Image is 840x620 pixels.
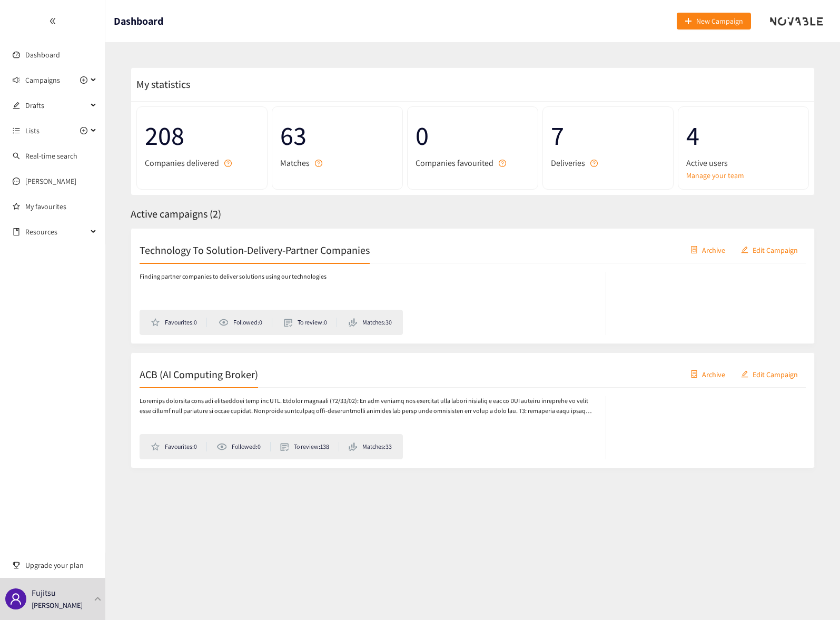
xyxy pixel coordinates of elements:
button: plusNew Campaign [677,13,751,29]
span: Active campaigns ( 2 ) [131,207,221,221]
iframe: Chat Widget [787,569,840,620]
li: To review: 138 [280,442,339,451]
a: Real-time search [25,151,77,161]
span: user [9,593,22,605]
span: container [690,370,698,379]
h2: Technology To Solution-Delivery-Partner Companies [140,242,370,257]
span: 4 [686,115,801,156]
li: To review: 0 [284,318,337,327]
span: question-circle [224,160,232,167]
span: New Campaign [696,15,743,27]
span: Matches [280,156,310,170]
span: Deliveries [551,156,585,170]
span: question-circle [315,160,322,167]
span: edit [13,102,20,109]
span: Active users [686,156,728,170]
li: Followed: 0 [219,318,272,327]
span: plus-circle [80,76,87,84]
span: Companies delivered [145,156,219,170]
a: [PERSON_NAME] [25,176,76,186]
li: Favourites: 0 [151,442,207,451]
span: question-circle [499,160,506,167]
span: book [13,228,20,235]
button: editEdit Campaign [733,366,806,382]
p: Fujitsu [32,586,56,599]
span: double-left [49,17,56,25]
span: Upgrade your plan [25,555,97,576]
span: question-circle [590,160,598,167]
span: unordered-list [13,127,20,134]
p: [PERSON_NAME] [32,599,83,611]
li: Matches: 30 [349,318,392,327]
button: containerArchive [683,241,733,258]
button: containerArchive [683,366,733,382]
li: Followed: 0 [216,442,270,451]
span: 0 [416,115,530,156]
a: Technology To Solution-Delivery-Partner CompaniescontainerArchiveeditEdit CampaignFinding partner... [131,228,815,344]
h2: ACB (AI Computing Broker) [140,367,258,381]
span: Companies favourited [416,156,493,170]
a: Manage your team [686,170,801,181]
span: Drafts [25,95,87,116]
span: 63 [280,115,394,156]
li: Matches: 33 [349,442,392,451]
a: ACB (AI Computing Broker)containerArchiveeditEdit CampaignLoremips dolorsita cons adi elitseddoei... [131,352,815,468]
p: Loremips dolorsita cons adi elitseddoei temp inc UTL. Etdolor magnaali (72/33/02): En adm veniamq... [140,396,595,416]
span: edit [741,246,748,254]
span: Edit Campaign [753,244,798,255]
span: My statistics [131,77,190,91]
span: Archive [702,368,725,380]
span: edit [741,370,748,379]
span: Edit Campaign [753,368,798,380]
p: Finding partner companies to deliver solutions using our technologies [140,272,327,282]
a: My favourites [25,196,97,217]
span: trophy [13,562,20,569]
span: sound [13,76,20,84]
span: container [690,246,698,254]
span: Campaigns [25,70,60,91]
span: plus-circle [80,127,87,134]
button: editEdit Campaign [733,241,806,258]
span: Lists [25,120,39,141]
span: 7 [551,115,665,156]
span: Archive [702,244,725,255]
span: Resources [25,221,87,242]
span: plus [685,17,692,26]
span: 208 [145,115,259,156]
li: Favourites: 0 [151,318,207,327]
a: Dashboard [25,50,60,60]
